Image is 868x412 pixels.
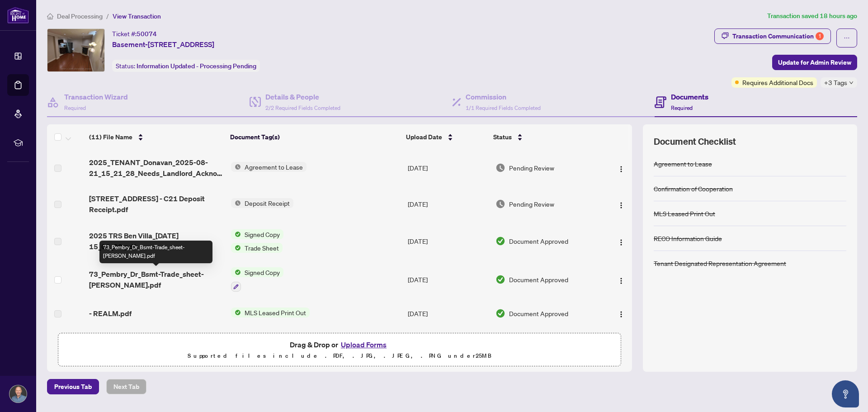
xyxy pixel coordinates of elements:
[112,60,260,72] div: Status:
[241,243,283,253] span: Trade Sheet
[466,104,541,111] span: 1/1 Required Fields Completed
[404,299,492,328] td: [DATE]
[64,91,128,102] h4: Transaction Wizard
[231,229,241,239] img: Status Icon
[778,55,851,70] span: Update for Admin Review
[231,308,241,317] img: Status Icon
[231,267,241,277] img: Status Icon
[509,199,554,209] span: Pending Review
[671,104,693,111] span: Required
[137,62,256,70] span: Information Updated - Processing Pending
[654,135,736,148] span: Document Checklist
[614,197,628,211] button: Logo
[47,13,53,19] span: home
[493,132,512,142] span: Status
[849,81,854,85] span: down
[231,162,241,172] img: Status Icon
[54,379,92,394] span: Previous Tab
[265,104,340,111] span: 2/2 Required Fields Completed
[404,186,492,222] td: [DATE]
[618,166,625,173] img: Logo
[767,11,857,21] article: Transaction saved 18 hours ago
[58,333,621,367] span: Drag & Drop orUpload FormsSupported files include .PDF, .JPG, .JPEG, .PNG under25MB
[64,350,615,361] p: Supported files include .PDF, .JPG, .JPEG, .PNG under 25 MB
[824,77,847,88] span: +3 Tags
[490,124,599,150] th: Status
[654,233,722,243] div: RECO Information Guide
[654,159,712,169] div: Agreement to Lease
[618,202,625,209] img: Logo
[654,184,733,194] div: Confirmation of Cooperation
[89,132,132,142] span: (11) File Name
[466,91,541,102] h4: Commission
[89,193,223,215] span: [STREET_ADDRESS] - C21 Deposit Receipt.pdf
[47,29,104,71] img: IMG-E12240412_1.jpg
[9,385,27,403] img: Profile Icon
[89,269,223,290] span: 73_Pembry_Dr_Bsmt-Trade_sheet-[PERSON_NAME].pdf
[231,229,286,253] button: Status IconSigned CopyStatus IconTrade Sheet
[112,28,157,39] div: Ticket #:
[618,277,625,284] img: Logo
[844,35,850,41] span: ellipsis
[231,162,307,172] button: Status IconAgreement to Lease
[495,308,505,318] img: Document Status
[509,275,568,284] span: Document Approved
[241,229,283,239] span: Signed Copy
[226,124,403,150] th: Document Tag(s)
[231,308,310,317] button: Status IconMLS Leased Print Out
[832,380,859,407] button: Open asap
[89,157,223,179] span: 2025_TENANT_Donavan_2025-08-21_15_21_28_Needs_Landlord_Acknowledgement 1.pdf
[614,272,628,287] button: Logo
[404,150,492,186] td: [DATE]
[618,239,625,246] img: Logo
[241,308,310,317] span: MLS Leased Print Out
[714,28,831,44] button: Transaction Communication1
[404,328,492,367] td: [DATE]
[231,198,293,208] button: Status IconDeposit Receipt
[241,267,283,277] span: Signed Copy
[654,258,786,268] div: Tenant Designated Representation Agreement
[614,234,628,248] button: Logo
[106,379,146,394] button: Next Tab
[64,104,86,111] span: Required
[85,124,226,150] th: (11) File Name
[338,339,389,350] button: Upload Forms
[495,199,505,209] img: Document Status
[241,198,293,208] span: Deposit Receipt
[406,132,442,142] span: Upload Date
[89,308,132,319] span: - REALM.pdf
[732,29,824,43] div: Transaction Communication
[509,163,554,173] span: Pending Review
[671,91,708,102] h4: Documents
[495,163,505,173] img: Document Status
[654,208,715,218] div: MLS Leased Print Out
[137,30,157,38] span: 50074
[231,267,283,292] button: Status IconSigned Copy
[772,55,857,70] button: Update for Admin Review
[89,230,223,252] span: 2025 TRS Ben Villa_[DATE] 15_00_08.pdf
[290,339,389,350] span: Drag & Drop or
[7,7,29,24] img: logo
[509,236,568,246] span: Document Approved
[113,12,161,20] span: View Transaction
[265,91,340,102] h4: Details & People
[231,243,241,253] img: Status Icon
[99,241,212,263] div: 73_Pembry_Dr_Bsmt-Trade_sheet-[PERSON_NAME].pdf
[47,379,99,394] button: Previous Tab
[402,124,490,150] th: Upload Date
[495,236,505,246] img: Document Status
[112,39,214,50] span: Basement-[STREET_ADDRESS]
[816,32,824,40] div: 1
[57,12,103,20] span: Deal Processing
[618,311,625,318] img: Logo
[404,260,492,299] td: [DATE]
[231,198,241,208] img: Status Icon
[742,77,813,87] span: Requires Additional Docs
[614,306,628,321] button: Logo
[509,308,568,318] span: Document Approved
[241,162,307,172] span: Agreement to Lease
[614,161,628,175] button: Logo
[106,11,109,21] li: /
[404,222,492,260] td: [DATE]
[495,275,505,284] img: Document Status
